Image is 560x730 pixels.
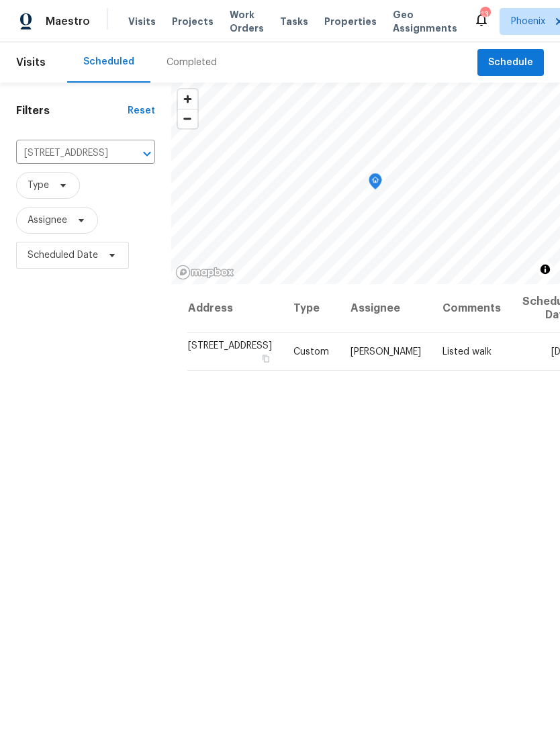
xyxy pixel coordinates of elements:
span: Phoenix [511,15,545,28]
span: [PERSON_NAME] [351,347,421,357]
span: Toggle attribution [541,262,549,277]
div: 13 [480,8,489,21]
div: Map marker [369,173,382,194]
div: Reset [128,104,155,118]
a: Mapbox homepage [175,265,234,280]
span: Type [28,179,49,192]
th: Assignee [340,284,432,333]
input: Search for an address... [16,143,118,164]
span: Maestro [46,15,90,28]
button: Open [138,144,156,163]
h1: Filters [16,104,128,118]
button: Zoom out [178,109,197,128]
span: Geo Assignments [393,8,457,35]
button: Toggle attribution [537,261,553,277]
th: Comments [432,284,512,333]
span: Zoom out [178,109,197,128]
span: Tasks [280,17,308,26]
span: [STREET_ADDRESS] [188,341,272,351]
th: Type [283,284,340,333]
span: Listed walk [442,347,492,357]
span: Schedule [488,54,533,71]
div: Completed [167,56,217,69]
th: Address [187,284,283,333]
span: Visits [16,48,46,77]
span: Work Orders [230,8,264,35]
button: Schedule [477,49,544,77]
span: Scheduled Date [28,248,98,262]
span: Properties [324,15,377,28]
span: Assignee [28,214,67,227]
span: Projects [172,15,214,28]
button: Zoom in [178,89,197,109]
button: Copy Address [260,353,272,365]
span: Custom [293,347,329,357]
span: Visits [128,15,156,28]
div: Scheduled [83,55,134,69]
